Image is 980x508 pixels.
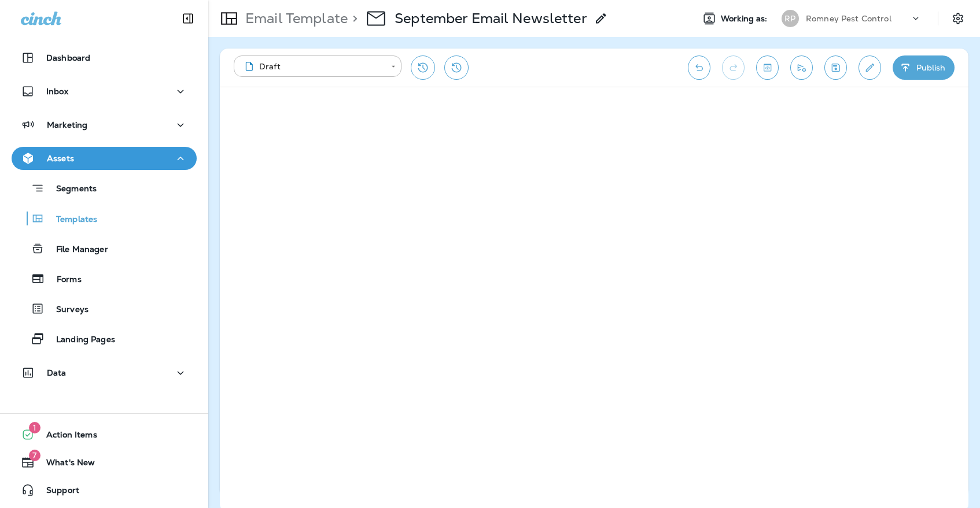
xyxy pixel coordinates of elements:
p: Romney Pest Control [806,14,891,23]
span: What's New [35,458,95,472]
p: File Manager [45,244,108,255]
span: Working as: [721,14,770,24]
button: Forms [12,266,197,291]
button: Inbox [12,80,197,103]
button: 7What's New [12,451,197,474]
p: > [348,10,358,27]
p: Dashboard [46,53,90,62]
button: Restore from previous version [411,55,435,80]
p: Landing Pages [45,335,115,346]
button: Settings [948,8,968,29]
p: Inbox [46,87,68,96]
button: Dashboard [12,46,197,69]
p: Assets [47,154,74,163]
button: Data [12,361,197,384]
button: Publish [893,55,955,80]
p: Segments [45,184,97,195]
button: Support [12,479,197,502]
p: Marketing [47,120,87,129]
button: Send test email [790,55,813,80]
button: 1Action Items [12,423,197,446]
button: Toggle preview [756,55,779,80]
span: Support [35,485,79,499]
button: Segments [12,176,197,201]
p: September Email Newsletter [395,10,587,27]
button: Undo [688,55,710,80]
p: Templates [45,214,97,225]
button: Marketing [12,113,197,136]
p: Data [47,368,67,377]
p: Email Template [241,10,348,27]
div: Draft [242,61,383,72]
p: Forms [45,275,82,285]
button: Templates [12,206,197,231]
button: Landing Pages [12,327,197,351]
p: Surveys [45,305,89,316]
button: Edit details [859,55,881,80]
span: Action Items [35,430,97,444]
span: 7 [29,450,40,461]
button: Assets [12,147,197,170]
button: File Manager [12,236,197,261]
button: View Changelog [444,55,469,80]
span: 1 [29,422,40,433]
button: Surveys [12,296,197,321]
div: RP [782,10,799,27]
button: Collapse Sidebar [172,7,204,30]
button: Save [824,55,847,80]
